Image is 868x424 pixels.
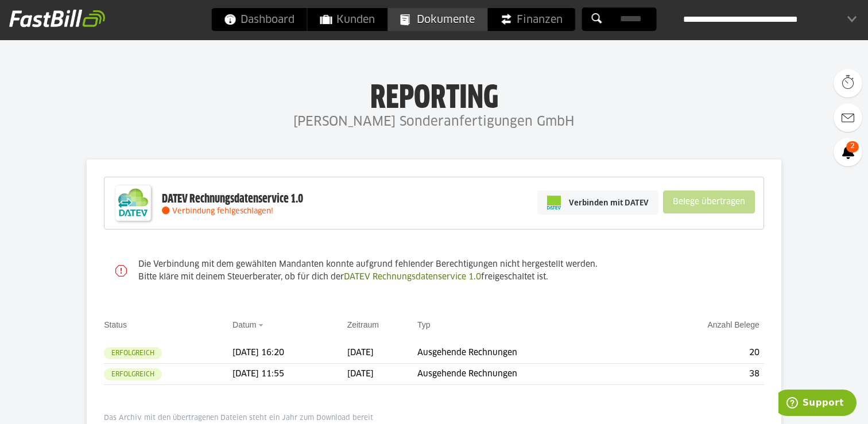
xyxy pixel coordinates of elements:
a: Datum [232,320,256,329]
iframe: Öffnet ein Widget, in dem Sie weitere Informationen finden [778,390,857,418]
p: Das Archiv mit den übertragenen Dateien steht ein Jahr zum Download bereit [104,414,764,423]
a: 2 [834,138,862,166]
td: 20 [639,343,764,364]
img: sort_desc.gif [258,324,266,326]
a: Dokumente [388,8,487,31]
a: Dashboard [212,8,307,31]
sl-button: Belege übertragen [663,190,755,213]
h1: Reporting [115,81,753,111]
div: DATEV Rechnungsdatenservice 1.0 [162,192,303,207]
img: DATEV-Datenservice Logo [110,180,156,226]
sl-badge: Erfolgreich [104,368,162,380]
img: pi-datev-logo-farbig-24.svg [547,196,561,209]
td: [DATE] 11:55 [232,364,347,385]
span: Verbinden mit DATEV [569,197,649,208]
td: [DATE] 16:20 [232,343,347,364]
span: Dashboard [224,8,294,31]
a: Verbinden mit DATEV [537,190,658,215]
a: Typ [417,320,431,329]
td: Ausgehende Rechnungen [417,343,639,364]
a: DATEV Rechnungsdatenservice 1.0 [344,273,481,281]
span: Verbindung fehlgeschlagen! [172,208,273,215]
span: 2 [846,141,859,153]
a: Kunden [308,8,387,31]
td: [DATE] [347,364,417,385]
img: fastbill_logo_white.png [9,9,105,28]
td: [DATE] [347,343,417,364]
span: Kunden [320,8,375,31]
td: 38 [639,364,764,385]
sl-badge: Erfolgreich [104,347,162,359]
a: Anzahl Belege [707,320,759,329]
a: Status [104,320,127,329]
a: Zeitraum [347,320,379,329]
td: Ausgehende Rechnungen [417,364,639,385]
span: Finanzen [501,8,563,31]
a: Finanzen [488,8,575,31]
span: Dokumente [401,8,475,31]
